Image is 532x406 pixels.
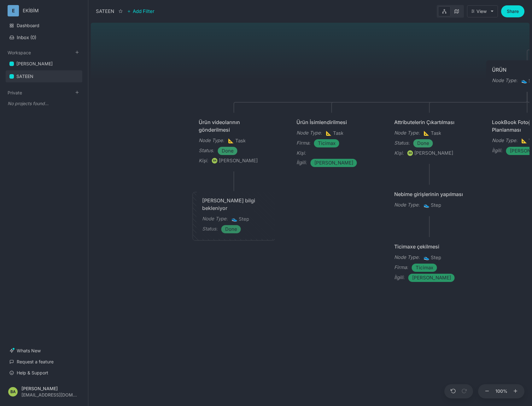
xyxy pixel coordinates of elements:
[96,8,114,15] div: SATEEN
[199,147,214,154] div: Status :
[199,157,208,164] div: Kişi :
[8,5,80,16] button: EEKİBİM
[6,58,82,70] a: [PERSON_NAME]
[202,215,228,223] div: Node Type :
[314,159,353,167] span: [PERSON_NAME]
[228,137,246,145] span: Task
[21,386,77,391] div: [PERSON_NAME]
[424,254,441,261] span: Step
[296,159,307,166] div: İlgili :
[296,139,310,147] div: Firma :
[388,184,471,215] div: Nebime girişlerinin yapılmasıNode Type:👟Step
[424,254,431,260] i: 👟
[6,70,82,82] a: SATEEN
[231,216,239,222] i: 👟
[501,5,524,17] button: Share
[394,149,404,157] div: Kişi :
[225,225,237,233] span: Done
[412,274,451,282] span: [PERSON_NAME]
[21,392,77,397] div: [EMAIL_ADDRESS][DOMAIN_NAME]
[388,237,471,288] div: Ticimaxe çekilmesiNode Type:👟StepFirma:Ticimaxİlgili:[PERSON_NAME]
[424,202,431,208] i: 👟
[521,78,529,84] i: 👟
[318,140,336,147] span: Ticimax
[6,20,82,32] a: Dashboard
[219,157,258,164] div: [PERSON_NAME]
[6,32,82,43] button: Inbox (0)
[199,118,269,134] div: Ürün videolarının gönderilmesi
[417,140,429,147] span: Done
[127,8,155,15] button: Add Filter
[394,129,420,137] div: Node Type :
[394,201,420,209] div: Node Type :
[8,387,18,397] div: BA
[326,129,343,137] span: Task
[296,149,306,157] div: Kişi :
[492,77,517,84] div: Node Type :
[492,137,517,144] div: Node Type :
[394,190,465,198] div: Nebime girişlerinin yapılması
[476,9,487,14] div: View
[424,129,441,137] span: Task
[131,8,155,15] span: Add Filter
[6,356,82,368] a: Request a feature
[416,264,433,272] span: Ticimax
[467,5,498,17] button: View
[394,243,465,250] div: Ticimaxe çekilmesi
[407,150,413,156] div: BA
[8,50,31,55] button: Workspace
[222,147,234,155] span: Done
[23,8,70,14] div: EKİBİM
[290,112,373,173] div: Ürün İsimlendirilmesiNode Type:📐TaskFirma:TicimaxKişi:İlgili:[PERSON_NAME]
[196,191,279,239] div: [PERSON_NAME] bilgi bekleniyorNode Type:👟StepStatus:Done
[492,147,502,154] div: İlgili :
[424,201,441,209] span: Step
[494,384,509,399] button: 100%
[394,139,410,147] div: Status :
[6,96,82,111] div: Private
[228,138,235,144] i: 📐
[199,137,224,144] div: Node Type :
[202,197,273,212] div: [PERSON_NAME] bilgi bekleniyor
[414,149,453,157] div: [PERSON_NAME]
[6,345,82,357] a: Whats New
[521,138,529,144] i: 📐
[16,60,53,68] div: [PERSON_NAME]
[394,254,420,261] div: Node Type :
[296,118,367,126] div: Ürün İsimlendirilmesi
[212,158,218,164] div: BA
[388,112,471,163] div: Attributelerin ÇıkartılmasıNode Type:📐TaskStatus:DoneKişi:BA[PERSON_NAME]
[16,73,33,80] div: SATEEN
[394,118,465,126] div: Attributelerin Çıkartılması
[326,130,333,136] i: 📐
[8,90,22,95] button: Private
[6,56,82,85] div: Workspace
[6,367,82,379] a: Help & Support
[6,70,82,83] div: SATEEN
[8,5,19,16] div: E
[296,129,322,137] div: Node Type :
[193,112,275,170] div: Ürün videolarının gönderilmesiNode Type:📐TaskStatus:DoneKişi:BA[PERSON_NAME]
[231,215,249,223] span: Step
[394,274,405,281] div: İlgili :
[6,382,82,401] button: BA[PERSON_NAME][EMAIL_ADDRESS][DOMAIN_NAME]
[394,264,408,271] div: Firma :
[202,225,218,233] div: Status :
[424,130,431,136] i: 📐
[6,98,82,109] div: No projects found...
